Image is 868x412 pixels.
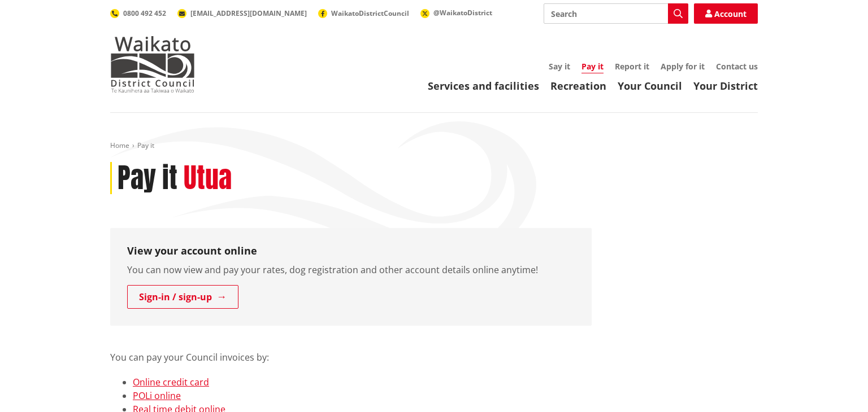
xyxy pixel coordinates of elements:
a: Contact us [716,61,758,72]
img: Waikato District Council - Te Kaunihera aa Takiwaa o Waikato [110,36,195,93]
span: @WaikatoDistrict [433,8,492,17]
a: @WaikatoDistrict [420,8,492,17]
input: Search input [544,3,688,24]
a: WaikatoDistrictCouncil [318,8,409,18]
a: Sign-in / sign-up [127,285,238,309]
span: Pay it [137,141,154,150]
a: Apply for it [661,61,705,72]
a: Report it [615,61,649,72]
a: Recreation [550,79,606,93]
h3: View your account online [127,245,575,257]
span: WaikatoDistrictCouncil [331,8,409,18]
span: [EMAIL_ADDRESS][DOMAIN_NAME] [190,8,307,18]
p: You can pay your Council invoices by: [110,337,592,364]
a: Account [694,3,758,24]
a: Say it [549,61,570,72]
a: Your District [693,79,758,93]
span: 0800 492 452 [123,8,166,18]
a: Services and facilities [428,79,539,93]
a: POLi online [133,389,181,402]
h2: Utua [184,162,232,195]
h1: Pay it [118,162,177,195]
a: Home [110,141,129,150]
a: Pay it [581,61,604,73]
nav: breadcrumb [110,141,758,151]
p: You can now view and pay your rates, dog registration and other account details online anytime! [127,263,575,277]
a: [EMAIL_ADDRESS][DOMAIN_NAME] [177,8,307,18]
a: Online credit card [133,376,209,388]
a: Your Council [618,79,682,93]
a: 0800 492 452 [110,8,166,18]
